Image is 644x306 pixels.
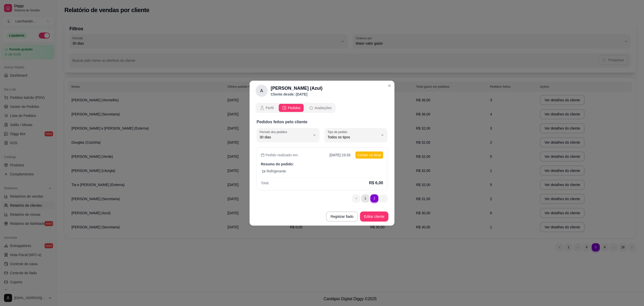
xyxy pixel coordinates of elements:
p: Pedido realizado em: [261,152,299,158]
li: pagination item 2 active [370,194,378,202]
span: Todos os tipos [328,135,378,140]
p: Pedidos feitos pelo cliente [257,119,387,125]
label: Período dos pedidos [260,130,289,134]
p: 1 x [262,169,266,174]
button: Registrar fiado [326,211,358,222]
button: Editar cliente [360,211,388,222]
button: Período dos pedidos30 dias [257,128,319,142]
div: opções [256,103,388,113]
p: Total: [261,180,269,186]
nav: pagination navigation [350,192,390,205]
button: Close [385,82,393,90]
div: A [256,85,268,97]
span: Avaliações [315,105,332,110]
p: Resumo do pedido: [261,162,383,167]
span: calendar [261,153,264,157]
li: pagination item 1 [361,194,369,202]
li: previous page button [352,194,360,202]
p: Comer no local [355,151,383,159]
h2: [PERSON_NAME] (Azul) [271,85,323,92]
p: [DATE] 23:33 [330,152,350,158]
label: Tipo de pedido [328,130,349,134]
p: R$ 6,00 [369,180,383,186]
span: 30 dias [260,135,310,140]
div: opções [256,103,336,113]
p: Cliente desde: [DATE] [271,92,323,97]
p: Refrigerante [267,169,286,174]
span: Perfil [266,105,274,110]
span: Pedidos [288,105,301,110]
button: Tipo de pedidoTodos os tipos [325,128,387,142]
